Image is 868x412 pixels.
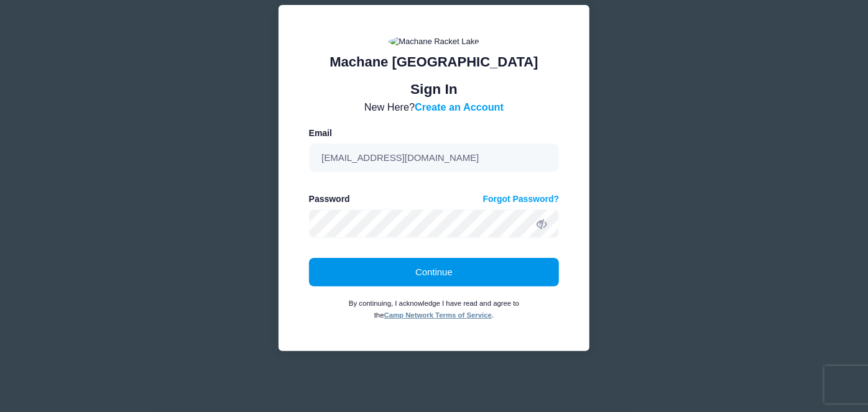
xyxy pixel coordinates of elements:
label: Email [309,127,332,140]
a: Create an Account [415,101,504,112]
a: Forgot Password? [483,193,560,206]
label: Password [309,193,350,206]
small: By continuing, I acknowledge I have read and agree to the . [349,300,519,319]
a: Camp Network Terms of Service [384,311,492,319]
div: Machane [GEOGRAPHIC_DATA] [309,52,560,72]
img: Machane Racket Lake [389,35,479,48]
div: Sign In [309,78,560,99]
div: New Here? [309,99,560,114]
button: Continue [309,258,560,286]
